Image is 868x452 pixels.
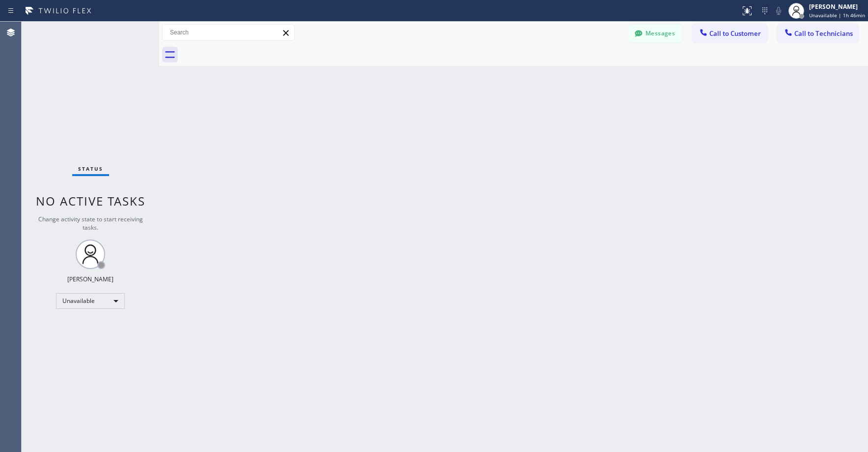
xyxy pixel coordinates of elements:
[794,29,853,38] span: Call to Technicians
[628,24,682,43] button: Messages
[163,25,294,40] input: Search
[809,12,865,19] span: Unavailable | 1h 46min
[67,275,113,283] div: [PERSON_NAME]
[809,2,865,11] div: [PERSON_NAME]
[38,215,143,232] span: Change activity state to start receiving tasks.
[56,293,125,309] div: Unavailable
[78,165,103,172] span: Status
[692,24,767,43] button: Call to Customer
[772,4,785,18] button: Mute
[709,29,761,38] span: Call to Customer
[777,24,858,43] button: Call to Technicians
[36,193,145,209] span: No active tasks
